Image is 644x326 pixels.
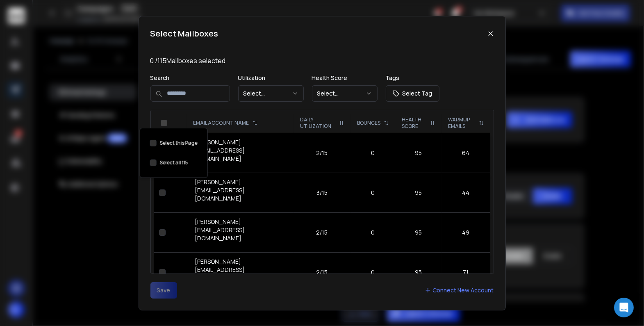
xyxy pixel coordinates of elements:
button: Select Tag [386,85,439,102]
h1: Select Mailboxes [150,28,218,39]
button: Select... [238,85,304,102]
p: Tags [386,74,439,82]
p: Health Score [312,74,378,82]
div: Open Intercom Messenger [614,298,634,317]
button: Select... [312,85,378,102]
p: Search [150,74,230,82]
p: Utilization [238,74,304,82]
p: 0 / 115 Mailboxes selected [150,56,494,66]
label: Select all 115 [160,160,188,166]
label: Select this Page [160,140,198,146]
